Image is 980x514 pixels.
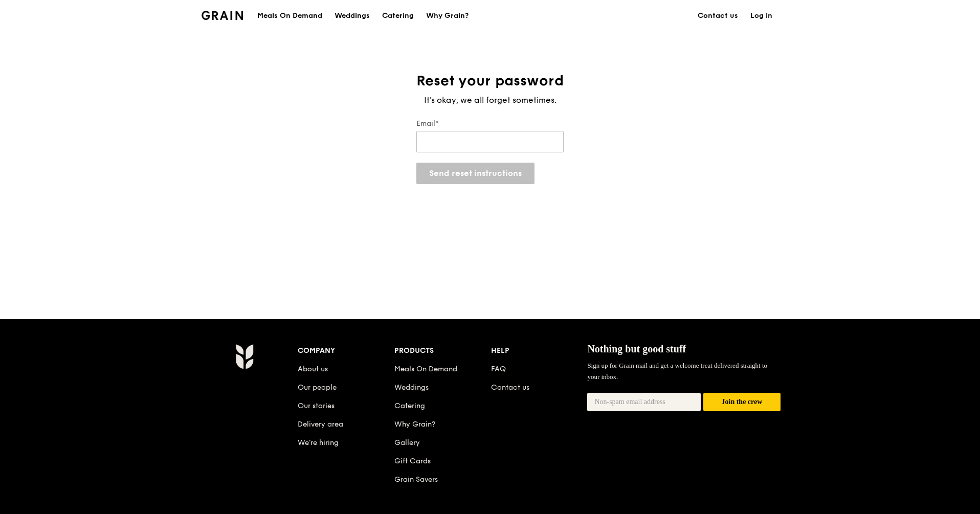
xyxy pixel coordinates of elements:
img: Grain [202,11,243,20]
span: It's okay, we all forget sometimes. [424,95,556,105]
a: Catering [376,1,420,31]
a: Meals On Demand [394,365,457,373]
span: Nothing but good stuff [587,343,686,354]
a: Why Grain? [394,420,435,429]
label: Email* [416,119,564,129]
a: Weddings [394,383,429,392]
a: Our people [298,383,337,392]
div: Why Grain? [426,1,469,31]
a: Gallery [394,438,420,447]
a: Weddings [328,1,376,31]
div: Company [298,344,394,358]
a: Gift Cards [394,457,431,465]
a: Grain Savers [394,475,438,484]
a: Why Grain? [420,1,475,31]
a: Contact us [692,1,744,31]
img: Grain [235,344,253,369]
a: FAQ [491,365,506,373]
button: Join the crew [703,393,781,412]
div: Help [491,344,588,358]
a: Our stories [298,401,335,410]
div: Products [394,344,491,358]
a: Delivery area [298,420,343,429]
button: Send reset instructions [416,163,534,184]
a: About us [298,365,328,373]
div: Catering [382,1,414,31]
div: Meals On Demand [257,1,322,31]
a: Catering [394,401,425,410]
h1: Reset your password [408,72,572,90]
div: Weddings [335,1,370,31]
span: Sign up for Grain mail and get a welcome treat delivered straight to your inbox. [587,362,767,381]
a: Log in [744,1,778,31]
input: Non-spam email address [587,393,701,411]
a: Contact us [491,383,529,392]
a: We’re hiring [298,438,339,447]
